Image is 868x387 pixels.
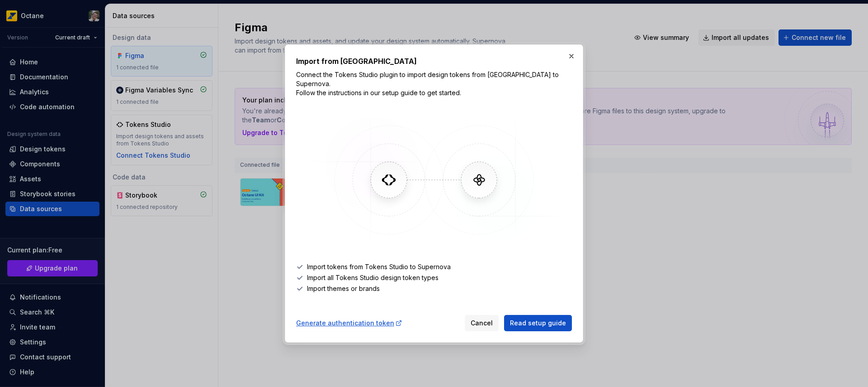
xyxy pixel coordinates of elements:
[296,56,572,67] h2: Import from [GEOGRAPHIC_DATA]
[296,319,402,328] a: Generate authentication token
[296,273,572,282] li: Import all Tokens Studio design token types
[296,70,572,97] p: Connect the Tokens Studio plugin to import design tokens from [GEOGRAPHIC_DATA] to Supernova. Fol...
[510,319,566,328] span: Read setup guide
[465,315,499,331] button: Cancel
[471,319,493,328] span: Cancel
[296,284,572,293] li: Import themes or brands
[504,315,572,331] a: Read setup guide
[296,262,572,271] li: Import tokens from Tokens Studio to Supernova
